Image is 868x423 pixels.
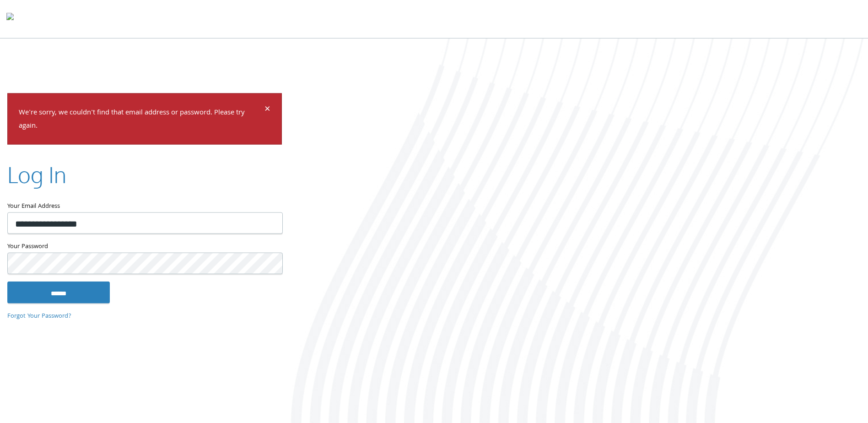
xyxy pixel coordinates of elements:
[7,311,71,321] a: Forgot Your Password?
[6,10,14,28] img: todyl-logo-dark.svg
[264,105,270,116] button: Dismiss alert
[19,107,263,133] p: We're sorry, we couldn't find that email address or password. Please try again.
[7,159,66,190] h2: Log In
[264,101,270,119] span: ×
[7,241,282,252] label: Your Password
